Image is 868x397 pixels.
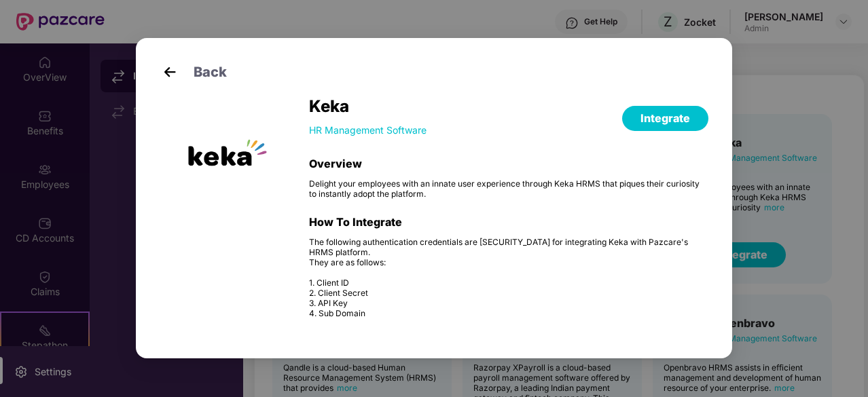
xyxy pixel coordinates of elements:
[173,99,282,208] img: Insurer Image
[160,62,180,83] img: back-arrow
[622,106,708,131] button: Integrate
[309,157,708,171] div: Overview
[309,124,427,138] div: HR Management Software
[309,179,708,200] div: Delight your employees with an innate user experience through Keka HRMS that piques their curiosi...
[309,238,708,319] div: The following authentication credentials are [SECURITY_DATA] for integrating Keka with Pazcare's ...
[194,64,227,81] span: Back
[309,99,427,115] div: Keka
[309,216,708,229] div: How To Integrate
[309,268,708,319] p: 1. Client ID 2. Client Secret 3. API Key 4. Sub Domain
